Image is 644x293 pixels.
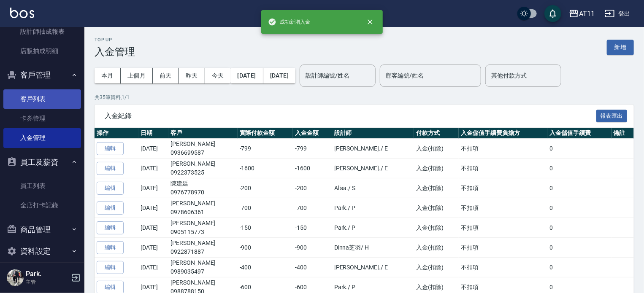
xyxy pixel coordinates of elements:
[3,22,81,41] a: 設計師抽成報表
[26,270,69,278] h5: Park.
[138,238,168,258] td: [DATE]
[168,218,237,238] td: [PERSON_NAME]
[544,5,561,22] button: save
[414,198,459,218] td: 入金(扣除)
[95,68,121,83] button: 本月
[332,159,414,178] td: [PERSON_NAME]. / E
[268,18,310,26] span: 成功新增入金
[607,43,634,51] a: 新增
[170,188,235,197] p: 0976778970
[26,278,69,286] p: 主管
[138,198,168,218] td: [DATE]
[547,139,611,159] td: 0
[3,240,81,262] button: 資料設定
[361,13,379,31] button: close
[238,198,293,218] td: -700
[138,139,168,159] td: [DATE]
[168,258,237,277] td: [PERSON_NAME]
[293,258,332,277] td: -400
[97,162,124,175] button: 編輯
[547,128,611,139] th: 入金儲值手續費
[459,198,547,218] td: 不扣項
[332,198,414,218] td: Park. / P
[293,238,332,258] td: -900
[459,128,547,139] th: 入金儲值手續費負擔方
[170,148,235,157] p: 0936699587
[596,110,628,123] button: 報表匯出
[607,40,634,55] button: 新增
[3,176,81,196] a: 員工列表
[459,159,547,178] td: 不扣項
[95,37,135,43] h2: Top Up
[579,8,595,19] div: AT11
[97,202,124,215] button: 編輯
[95,128,138,139] th: 操作
[332,258,414,277] td: [PERSON_NAME]. / E
[293,198,332,218] td: -700
[205,68,231,83] button: 今天
[414,139,459,159] td: 入金(扣除)
[332,178,414,198] td: Alisa. / S
[230,68,263,83] button: [DATE]
[138,258,168,277] td: [DATE]
[547,198,611,218] td: 0
[138,128,168,139] th: 日期
[263,68,295,83] button: [DATE]
[566,5,598,22] button: AT11
[97,182,124,195] button: 編輯
[168,159,237,178] td: [PERSON_NAME]
[170,247,235,256] p: 0922871887
[138,159,168,178] td: [DATE]
[596,111,628,119] a: 報表匯出
[238,218,293,238] td: -150
[95,46,135,58] h3: 入金管理
[168,178,237,198] td: 陳建廷
[332,218,414,238] td: Park. / P
[7,269,24,286] img: Person
[3,89,81,109] a: 客戶列表
[293,218,332,238] td: -150
[10,8,34,18] img: Logo
[459,178,547,198] td: 不扣項
[97,261,124,274] button: 編輯
[170,168,235,177] p: 0922373525
[459,238,547,258] td: 不扣項
[459,258,547,277] td: 不扣項
[238,238,293,258] td: -900
[170,208,235,217] p: 0978606361
[293,178,332,198] td: -200
[414,159,459,178] td: 入金(扣除)
[3,219,81,241] button: 商品管理
[238,178,293,198] td: -200
[238,139,293,159] td: -799
[414,128,459,139] th: 付款方式
[97,142,124,155] button: 編輯
[97,241,124,254] button: 編輯
[293,159,332,178] td: -1600
[414,238,459,258] td: 入金(扣除)
[547,159,611,178] td: 0
[459,218,547,238] td: 不扣項
[168,198,237,218] td: [PERSON_NAME]
[3,109,81,128] a: 卡券管理
[138,218,168,238] td: [DATE]
[3,64,81,86] button: 客戶管理
[459,139,547,159] td: 不扣項
[238,159,293,178] td: -1600
[168,139,237,159] td: [PERSON_NAME]
[601,6,634,22] button: 登出
[612,128,634,139] th: 備註
[3,128,81,148] a: 入金管理
[547,218,611,238] td: 0
[121,68,153,83] button: 上個月
[153,68,179,83] button: 前天
[293,139,332,159] td: -799
[3,41,81,61] a: 店販抽成明細
[414,218,459,238] td: 入金(扣除)
[547,258,611,277] td: 0
[170,228,235,237] p: 0905115773
[332,128,414,139] th: 設計師
[547,238,611,258] td: 0
[414,258,459,277] td: 入金(扣除)
[179,68,205,83] button: 昨天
